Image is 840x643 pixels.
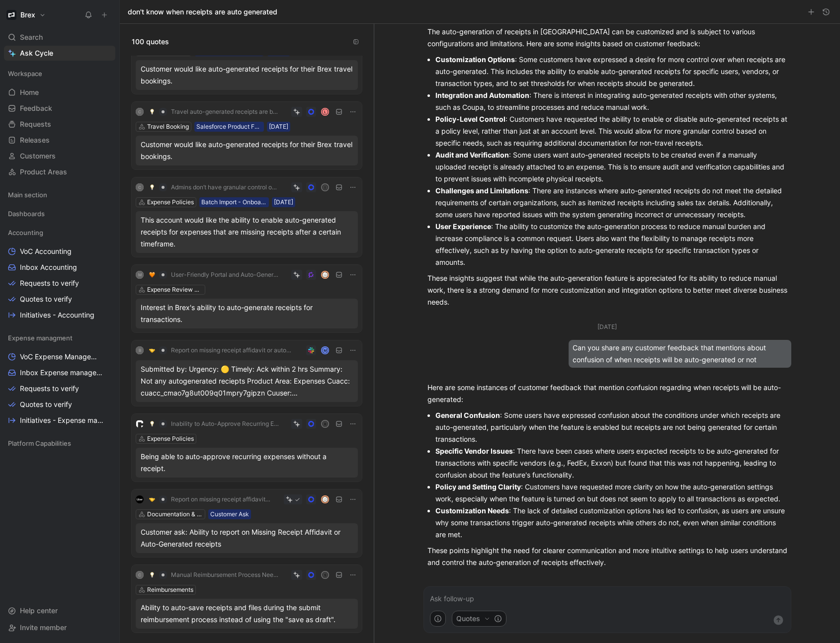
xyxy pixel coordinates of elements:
[4,365,115,380] a: Inbox Expense management
[4,66,115,81] div: Workspace
[8,438,71,448] span: Platform Capabilities
[136,495,144,503] img: logo
[4,225,115,240] div: Accounting
[322,184,329,191] div: I
[435,409,787,445] p: : Some users have expressed confusion about the conditions under which receipts are auto-generate...
[136,183,144,191] div: C
[4,149,115,163] a: Customers
[4,413,115,428] a: Initiatives - Expense management
[435,481,787,505] p: : Customers have requested more clarity on how the auto-generation settings work, especially when...
[435,149,787,185] p: : Some users want auto-generated receipts to be created even if a manually uploaded receipt is al...
[20,103,52,113] span: Feedback
[322,272,329,278] img: avatar
[435,89,787,113] p: : There is interest in integrating auto-generated receipts with other systems, such as Coupa, to ...
[4,620,115,635] div: Invite member
[435,113,787,149] p: : Customers have requested the ability to enable or disable auto-generated receipts at a policy l...
[149,347,155,353] img: 🤝
[435,482,521,491] strong: Policy and Setting Clarity
[4,397,115,412] a: Quotes to verify
[147,197,194,207] div: Expense Policies
[20,278,79,288] span: Requests to verify
[8,228,43,238] span: Accounting
[20,415,104,425] span: Initiatives - Expense management
[132,36,169,48] span: 100 quotes
[20,87,39,97] span: Home
[20,368,102,378] span: Inbox Expense management
[147,434,194,444] div: Expense Policies
[141,526,353,550] div: Customer ask: Ability to report on Missing Receipt Affidavit or Auto-Generated receipts
[20,400,72,409] span: Quotes to verify
[20,623,67,632] span: Invite member
[146,418,282,430] button: 💡Inability to Auto-Approve Recurring Expenses Without Receipts
[149,496,155,502] img: 🤝
[4,308,115,322] a: Initiatives - Accounting
[435,54,787,89] p: : Some customers have expressed a desire for more control over when receipts are auto-generated. ...
[146,269,282,281] button: 🧡User-Friendly Portal and Auto-Generated Receipts Praised
[435,445,787,481] p: : There have been cases where users expected receipts to be auto-generated for transactions with ...
[435,185,787,221] p: : There are instances where auto-generated receipts do not meet the detailed requirements of cert...
[141,139,353,162] div: Customer would like auto-generated receipts for their Brex travel bookings.
[435,505,787,541] p: : The lack of detailed customization options has led to confusion, as users are unsure why some t...
[149,109,155,115] img: 💡
[147,122,189,132] div: Travel Booking
[171,346,294,354] span: Report on missing receipt affidavit or auto-generated receipts
[146,344,297,356] button: 🤝Report on missing receipt affidavit or auto-generated receipts
[20,151,56,161] span: Customers
[4,206,115,221] div: Dashboards
[435,55,515,64] strong: Customization Options
[4,206,115,224] div: Dashboards
[171,571,279,579] span: Manual Reimbursement Process Needs Automation
[4,603,115,618] div: Help center
[435,221,787,268] p: : The ability to customize the auto-generation process to reduce manual burden and increase compl...
[149,572,155,578] img: 💡
[4,187,115,202] div: Main section
[322,421,329,427] div: B
[20,135,50,145] span: Releases
[149,272,155,278] img: 🧡
[4,381,115,396] a: Requests to verify
[171,108,279,116] span: Travel auto-generated receipts are broken
[4,133,115,148] a: Releases
[4,244,115,259] a: VoC Accounting
[20,310,94,320] span: Initiatives - Accounting
[322,496,329,503] img: avatar
[4,8,48,22] button: BrexBrex
[4,46,115,61] a: Ask Cycle
[136,346,144,354] div: B
[20,352,102,362] span: VoC Expense Management
[8,69,42,79] span: Workspace
[597,322,617,332] div: [DATE]
[4,164,115,179] a: Product Areas
[274,197,293,207] div: [DATE]
[171,420,279,428] span: Inability to Auto-Approve Recurring Expenses Without Receipts
[452,611,506,627] button: Quotes
[322,347,329,354] div: M
[141,363,353,399] div: Submitted by: Urgency: 🟡 Timely: Ack within 2 hrs Summary: Not any autogenerated reciepts Product...
[322,572,329,578] div: S
[141,63,353,87] div: Customer would like auto-generated receipts for their Brex travel bookings.
[4,292,115,307] a: Quotes to verify
[435,91,529,99] strong: Integration and Automation
[171,495,271,503] span: Report on missing receipt affidavit or auto-generated receipts
[427,545,787,568] p: These points highlight the need for clearer communication and more intuitive settings to help use...
[136,571,144,579] div: C
[435,115,505,123] strong: Policy-Level Control
[435,411,500,419] strong: General Confusion
[128,7,277,17] h1: don't know when receipts are auto generated
[20,47,53,59] span: Ask Cycle
[569,340,791,368] div: Can you share any customer feedback that mentions about confusion of when receipts will be auto-g...
[20,384,79,394] span: Requests to verify
[4,436,115,454] div: Platform Capabilities
[149,421,155,427] img: 💡
[147,285,203,295] div: Expense Review & Approval
[149,184,155,190] img: 💡
[4,187,115,205] div: Main section
[136,108,144,116] div: C
[4,101,115,116] a: Feedback
[435,151,509,159] strong: Audit and Verification
[136,271,144,279] div: M
[4,225,115,322] div: AccountingVoC AccountingInbox AccountingRequests to verifyQuotes to verifyInitiatives - Accounting
[20,294,72,304] span: Quotes to verify
[427,272,787,308] p: These insights suggest that while the auto-generation feature is appreciated for its ability to r...
[4,85,115,100] a: Home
